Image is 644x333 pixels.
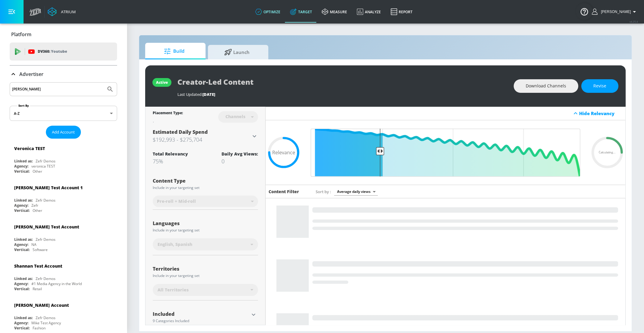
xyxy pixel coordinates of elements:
div: Veronica TEST [14,146,45,151]
button: Submit Search [104,83,117,96]
h3: $192,993 - $275,704 [153,135,251,144]
div: Mike Test Agency [31,320,61,325]
span: Revise [593,82,606,90]
div: Placement Type: [153,110,183,117]
div: 9 Categories Included [153,319,249,323]
p: Advertiser [19,71,43,77]
div: Include in your targeting set [153,228,258,232]
div: A-Z [10,106,117,121]
span: All Territories [158,287,189,293]
input: Final Threshold [308,129,583,177]
div: Software [33,247,48,252]
button: Download Channels [514,79,578,93]
div: [PERSON_NAME] Test Account 1Linked as:Zefr DemosAgency:ZefrVertical:Other [10,180,117,215]
div: Zefr Demos [36,198,56,203]
div: Agency: [14,320,28,325]
div: Vertical: [14,325,30,331]
div: English, Spanish [153,238,258,250]
div: Linked as: [14,159,33,164]
label: Sort By [17,104,30,108]
div: Agency: [14,281,28,286]
p: Platform [11,31,31,38]
div: #1 Media Agency in the World [31,281,82,286]
div: veronica TEST [31,164,55,169]
button: [PERSON_NAME] [592,8,638,15]
div: Include in your targeting set [153,186,258,190]
span: v 4.25.4 [630,20,638,23]
div: Advertiser [10,66,117,83]
div: Average daily views [334,187,378,196]
h6: Content Filter [269,189,299,194]
span: Build [151,44,197,58]
div: Zefr Demos [36,159,56,164]
div: Estimated Daily Spend$192,993 - $275,704 [153,129,258,144]
a: measure [317,1,352,23]
div: Retail [33,286,42,291]
div: Atrium [59,9,76,14]
div: Zefr Demos [36,237,56,242]
div: Shannan Test AccountLinked as:Zefr DemosAgency:#1 Media Agency in the WorldVertical:Retail [10,259,117,293]
div: Vertical: [14,208,30,213]
div: Included [153,312,249,316]
p: DV360: [38,48,67,55]
a: optimize [250,1,285,23]
div: active [156,80,168,85]
button: Add Account [46,126,81,139]
div: [PERSON_NAME] Test AccountLinked as:Zefr DemosAgency:NAVertical:Software [10,219,117,254]
span: Launch [214,45,260,59]
div: Veronica TESTLinked as:Zefr DemosAgency:veronica TESTVertical:Other [10,141,117,175]
div: Territories [153,266,258,271]
div: Vertical: [14,169,30,174]
div: Channels [222,114,248,119]
input: Search by name [12,85,104,93]
span: Calculating... [599,151,616,154]
div: Linked as: [14,315,33,320]
div: [PERSON_NAME] AccountLinked as:Zefr DemosAgency:Mike Test AgencyVertical:Fashion [10,298,117,332]
div: NA [31,242,37,247]
div: Agency: [14,164,28,169]
span: Relevance [272,150,295,155]
p: Youtube [51,48,67,55]
div: 0 [222,158,258,165]
div: Zefr Demos [36,276,56,281]
div: Other [33,208,42,213]
div: Vertical: [14,286,30,291]
span: Pre-roll + Mid-roll [157,198,196,204]
div: Languages [153,221,258,226]
a: Report [386,1,417,23]
a: Target [285,1,317,23]
button: Revise [581,79,618,93]
div: Linked as: [14,276,33,281]
div: Daily Avg Views: [222,151,258,157]
div: Linked as: [14,198,33,203]
a: Analyze [352,1,386,23]
div: [PERSON_NAME] Test Account 1 [14,185,83,190]
span: Add Account [52,129,75,136]
div: Other [33,169,42,174]
span: Sort by [316,189,331,194]
div: Zefr [31,203,38,208]
div: Hide Relevancy [579,110,622,116]
div: [PERSON_NAME] Account [14,302,69,308]
div: 75% [153,158,188,165]
div: Total Relevancy [153,151,188,157]
span: Estimated Daily Spend [153,129,208,135]
a: Atrium [48,7,76,16]
div: Agency: [14,203,28,208]
div: [PERSON_NAME] Test Account [14,224,79,230]
div: Linked as: [14,237,33,242]
div: Agency: [14,242,28,247]
div: Zefr Demos [36,315,56,320]
button: Open Resource Center [576,3,593,20]
div: Content Type [153,178,258,183]
div: Shannan Test Account [14,263,62,269]
div: Vertical: [14,247,30,252]
span: English, Spanish [158,241,192,247]
div: Hide Relevancy [266,107,626,120]
div: Include in your targeting set [153,274,258,278]
div: Fashion [33,325,46,331]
